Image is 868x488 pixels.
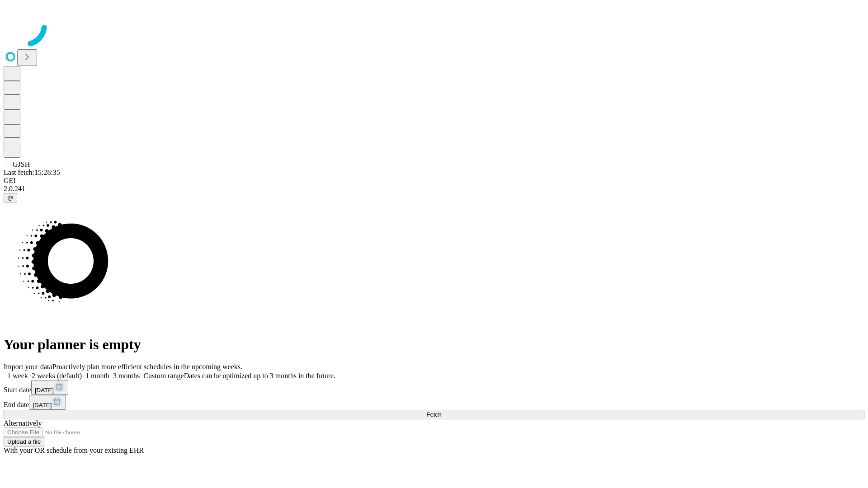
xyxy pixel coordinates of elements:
[7,194,14,201] span: @
[4,380,864,395] div: Start date
[4,410,864,419] button: Fetch
[4,193,17,202] button: @
[4,169,60,176] span: Last fetch: 15:28:35
[4,185,864,193] div: 2.0.241
[4,363,52,371] span: Import your data
[52,363,242,371] span: Proactively plan more efficient schedules in the upcoming weeks.
[32,372,82,380] span: 2 weeks (default)
[4,395,864,410] div: End date
[31,380,68,395] button: [DATE]
[7,372,28,380] span: 1 week
[4,177,864,185] div: GEI
[29,395,66,410] button: [DATE]
[143,372,184,380] span: Custom range
[4,336,864,353] h1: Your planner is empty
[4,419,42,427] span: Alternatively
[85,372,109,380] span: 1 month
[4,437,44,446] button: Upload a file
[33,402,52,408] span: [DATE]
[4,446,144,454] span: With your OR schedule from your existing EHR
[113,372,140,380] span: 3 months
[35,387,54,394] span: [DATE]
[13,160,30,168] span: GJSH
[426,411,441,418] span: Fetch
[184,372,335,380] span: Dates can be optimized up to 3 months in the future.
